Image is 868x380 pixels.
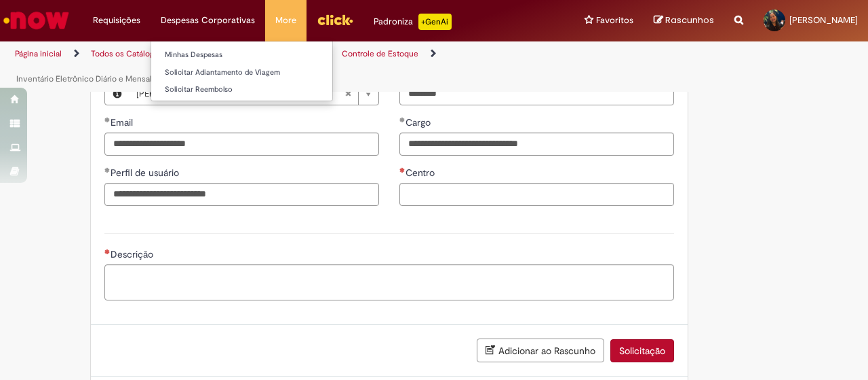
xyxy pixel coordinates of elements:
[665,14,714,27] span: Rascunhos
[418,14,452,30] p: +GenAi
[91,48,163,59] a: Todos os Catálogos
[342,48,418,59] a: Controle de Estoque
[477,339,604,362] button: Adicionar ao Rascunho
[406,167,437,179] span: Centro
[374,14,452,30] div: Padroniza
[104,264,674,300] textarea: Descrição
[10,41,568,92] ul: Trilhas de página
[151,65,332,80] a: Solicitar Adiantamento de Viagem
[104,249,111,254] span: Necessários
[161,14,255,27] span: Despesas Corporativas
[406,116,433,128] span: Cargo
[399,82,674,105] input: ID
[596,14,633,27] span: Favoritos
[136,83,344,105] span: [PERSON_NAME]
[654,14,714,27] a: Rascunhos
[130,83,378,105] a: [PERSON_NAME]Limpar campo Nome
[16,73,152,84] a: Inventário Eletrônico Diário e Mensal
[399,183,674,206] input: Centro
[151,48,332,63] a: Minhas Despesas
[399,133,674,156] input: Cargo
[104,133,379,156] input: Email
[151,41,333,101] ul: Despesas Corporativas
[93,14,140,27] span: Requisições
[317,10,353,30] img: click_logo_yellow_360x200.png
[338,83,358,105] abbr: Limpar campo Nome
[399,117,406,122] span: Obrigatório Preenchido
[104,117,111,122] span: Obrigatório Preenchido
[275,14,296,27] span: More
[1,7,71,34] img: ServiceNow
[104,183,379,206] input: Perfil de usuário
[15,48,62,59] a: Página inicial
[111,116,136,128] span: Email
[610,339,674,362] button: Solicitação
[111,167,182,179] span: Perfil de usuário
[105,83,130,105] button: Nome, Visualizar este registro Aline Figueredo Costa
[151,82,332,97] a: Solicitar Reembolso
[399,167,406,173] span: Necessários
[789,14,858,26] span: [PERSON_NAME]
[111,248,156,260] span: Descrição
[104,167,111,173] span: Obrigatório Preenchido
